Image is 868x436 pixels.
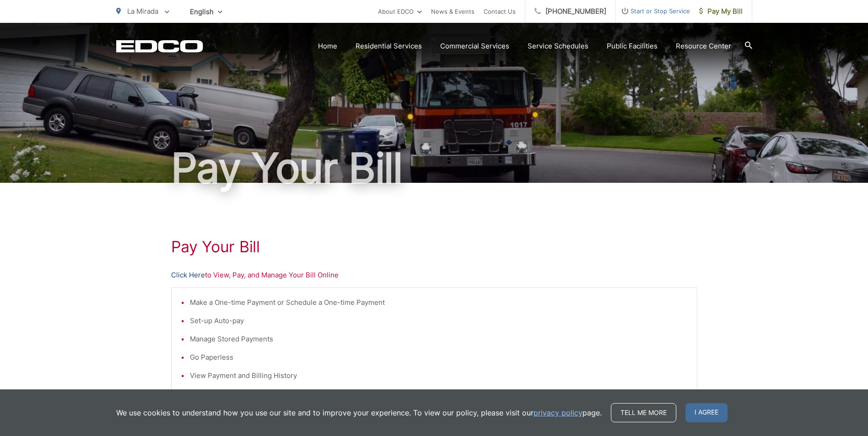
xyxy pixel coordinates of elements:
[116,145,752,191] h1: Pay Your Bill
[528,41,588,52] a: Service Schedules
[356,41,422,52] a: Residential Services
[484,6,516,17] a: Contact Us
[431,6,474,17] a: News & Events
[190,315,688,326] li: Set-up Auto-pay
[171,270,205,281] a: Click Here
[183,4,229,20] span: English
[318,41,337,52] a: Home
[534,407,582,418] a: privacy policy
[116,407,602,418] p: We use cookies to understand how you use our site and to improve your experience. To view our pol...
[378,6,422,17] a: About EDCO
[676,41,731,52] a: Resource Center
[171,238,697,256] h1: Pay Your Bill
[685,403,728,422] span: I agree
[116,40,203,53] a: EDCD logo. Return to the homepage.
[190,297,688,308] li: Make a One-time Payment or Schedule a One-time Payment
[607,41,658,52] a: Public Facilities
[127,7,158,16] span: La Mirada
[699,6,743,17] span: Pay My Bill
[190,334,688,345] li: Manage Stored Payments
[190,370,688,381] li: View Payment and Billing History
[190,352,688,363] li: Go Paperless
[440,41,509,52] a: Commercial Services
[611,403,676,422] a: Tell me more
[171,270,697,281] p: to View, Pay, and Manage Your Bill Online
